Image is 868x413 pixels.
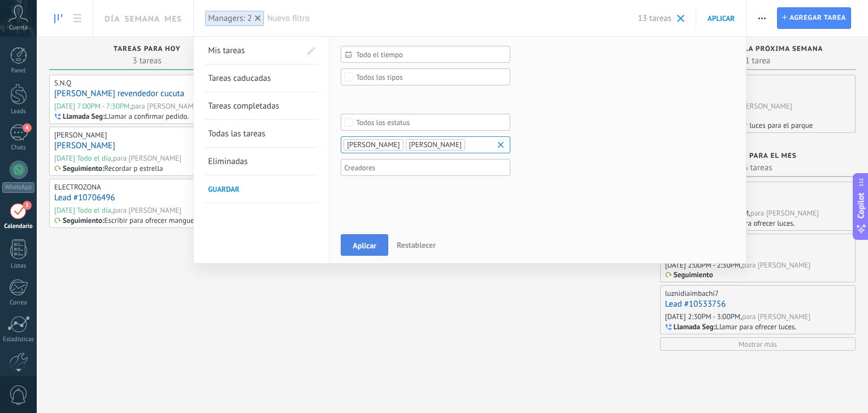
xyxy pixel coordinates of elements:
[356,50,504,59] span: Todo el tiempo
[23,123,32,132] span: 4
[208,13,252,24] div: Managers: 2
[208,184,240,194] span: Guardar
[208,92,315,119] a: Tareas completadas
[2,108,35,115] div: Leads
[205,120,318,148] li: Todas las tareas
[205,148,318,175] li: Eliminadas
[708,14,735,23] span: Aplicar
[267,13,638,24] span: Nuevo filtro
[409,140,462,149] span: [PERSON_NAME]
[2,223,35,230] div: Calendario
[208,128,265,139] span: Todas las tareas
[208,120,315,147] a: Todas las tareas
[208,156,248,167] span: Eliminadas
[347,140,400,149] span: [PERSON_NAME]
[23,201,32,210] span: 3
[208,45,245,56] span: Mis tareas
[205,37,318,64] li: Mis tareas
[638,13,671,24] span: 13 tareas
[208,148,315,175] a: Eliminadas
[208,73,271,84] span: Tareas caducadas
[2,299,35,307] div: Correo
[2,336,35,343] div: Estadísticas
[397,240,436,250] span: Restablecer
[696,8,740,28] button: Aplicar
[356,73,403,81] div: Todos los tipos
[341,234,388,256] button: Aplicar
[208,101,279,111] span: Tareas completadas
[353,242,376,249] span: Aplicar
[205,92,318,120] li: Tareas completadas
[9,24,28,32] span: Cuenta
[856,193,867,219] span: Copilot
[2,67,35,75] div: Panel
[205,64,318,92] li: Tareas caducadas
[2,144,35,152] div: Chats
[205,175,318,203] li: Guardar
[392,236,440,253] button: Restablecer
[208,64,315,92] a: Tareas caducadas
[2,182,34,193] div: WhatsApp
[208,37,301,64] a: Mis tareas
[208,175,315,203] a: Guardar
[2,263,35,270] div: Listas
[356,118,410,127] div: Todos los estatus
